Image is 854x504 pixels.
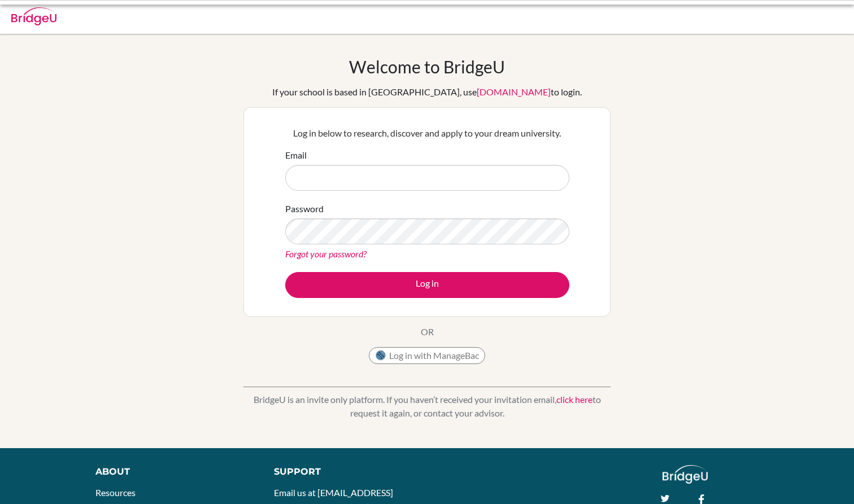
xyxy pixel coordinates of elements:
[285,148,307,162] label: Email
[369,347,485,364] button: Log in with ManageBac
[285,272,569,298] button: Log in
[285,248,367,259] a: Forgot your password?
[556,394,592,405] a: click here
[477,86,551,97] a: [DOMAIN_NAME]
[243,393,611,420] p: BridgeU is an invite only platform. If you haven’t received your invitation email, to request it ...
[272,85,582,99] div: If your school is based in [GEOGRAPHIC_DATA], use to login.
[285,202,324,216] label: Password
[95,465,249,479] div: About
[11,7,56,25] img: Bridge-U
[95,487,136,498] a: Resources
[663,465,708,484] img: logo_white@2x-f4f0deed5e89b7ecb1c2cc34c3e3d731f90f0f143d5ea2071677605dd97b5244.png
[349,56,505,77] h1: Welcome to BridgeU
[421,325,434,339] p: OR
[285,126,569,140] p: Log in below to research, discover and apply to your dream university.
[274,465,415,479] div: Support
